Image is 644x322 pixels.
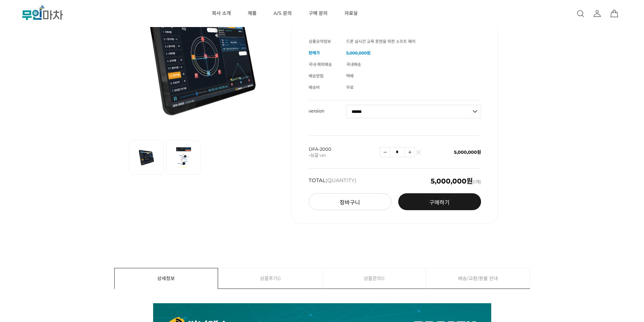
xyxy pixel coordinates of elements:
a: 배송/교환/환불 안내 [426,268,530,289]
span: 싱글 ver [310,152,326,158]
p: DFA-2000 - [309,146,377,158]
span: 무료 [346,85,354,90]
em: 5,000,000원 [431,177,473,185]
span: 0 [278,268,281,289]
span: 0 [381,268,384,289]
span: 배송비 [309,85,320,90]
span: 국내배송 [346,62,361,67]
button: 장바구니 [309,193,391,210]
span: 택배 [346,73,354,78]
span: 5,000,000원 [454,149,481,155]
a: 상품후기0 [218,268,322,289]
strong: 5,000,000원 [346,50,371,55]
span: 국내·해외배송 [309,62,332,67]
th: version [309,100,346,116]
img: 삭제 [416,152,420,156]
a: 상세정보 [115,268,218,289]
span: 드론 실시간 교육 훈련을 위한 소프트 웨어 [346,39,415,44]
a: 구매하기 [398,193,481,210]
span: (QUANTITY) [326,177,356,183]
img: 수량증가 [405,147,414,157]
span: 구매하기 [429,199,450,206]
a: 상품문의0 [323,268,426,289]
img: 수량감소 [380,147,390,157]
span: 판매가 [309,50,320,55]
strong: TOTAL [309,178,356,184]
span: 상품요약정보 [309,39,331,44]
span: 배송방법 [309,73,324,78]
span: (1개) [431,178,481,184]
